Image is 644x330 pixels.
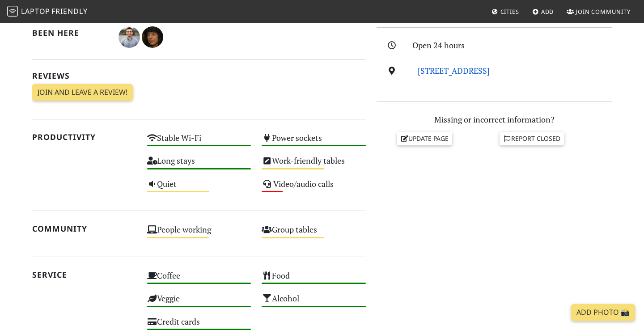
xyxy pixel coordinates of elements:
h2: Productivity [32,132,136,142]
span: Cities [500,8,519,16]
div: Stable Wi-Fi [142,131,257,153]
img: 1410-eleonora.jpg [142,26,163,48]
div: Power sockets [256,131,371,153]
span: Devan Pellow [119,31,142,42]
a: Join Community [563,4,634,20]
a: Report closed [500,132,564,145]
a: Update page [397,132,453,145]
h2: Reviews [32,71,366,80]
h2: Community [32,224,136,233]
s: Video/audio calls [273,178,334,189]
div: Coffee [142,268,257,291]
span: Join Community [576,8,631,16]
a: LaptopFriendly LaptopFriendly [7,4,88,20]
a: [STREET_ADDRESS] [418,65,490,76]
div: People working [142,222,257,245]
a: Add [529,4,558,20]
a: Join and leave a review! [32,84,133,101]
div: Quiet [142,177,257,199]
h2: Been here [32,28,108,38]
p: Missing or incorrect information? [377,113,612,126]
span: Vivi Ele [142,31,163,42]
div: Veggie [142,291,257,314]
span: Laptop [21,6,50,16]
div: Food [256,268,371,291]
div: Open 24 hours [412,39,617,52]
div: Work-friendly tables [256,153,371,176]
img: LaptopFriendly [7,6,18,17]
div: Alcohol [256,291,371,314]
a: Cities [488,4,523,20]
h2: Service [32,270,136,279]
div: Long stays [142,153,257,176]
span: Add [541,8,554,16]
img: 2412-devan.jpg [119,26,140,48]
span: Friendly [51,6,87,16]
div: Group tables [256,222,371,245]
